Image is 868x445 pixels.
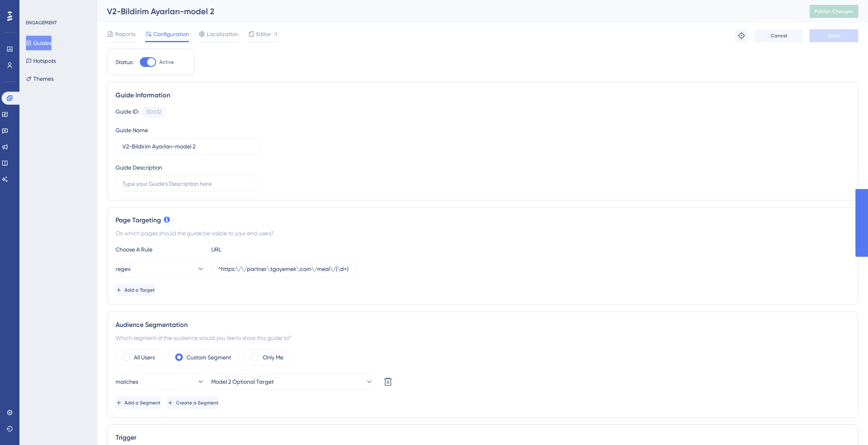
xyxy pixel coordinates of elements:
label: Custom Segment [186,353,231,362]
span: Add a Target [124,287,155,293]
div: Guide Description [116,163,162,172]
div: Trigger [116,433,850,443]
span: Active [159,59,174,65]
div: Status: [116,57,133,67]
button: Publish Changes [810,5,858,18]
button: Cancel [754,29,803,42]
div: Choose A Rule [116,245,205,254]
button: Hotspots [26,54,56,68]
div: Guide Name [116,125,148,135]
button: Themes [26,71,54,86]
button: matches [116,374,205,390]
button: Create a Segment [167,396,219,409]
span: Publish Changes [814,8,853,15]
div: On which pages should the guide be visible to your end users? [116,228,850,238]
span: Save [828,32,840,39]
button: regex [116,261,205,277]
span: Configuration [153,29,189,39]
span: Localization [207,29,238,39]
span: Reports [115,29,135,39]
span: Cancel [771,32,787,39]
span: Editor [256,29,271,39]
div: URL [211,245,300,254]
button: Add a Target [116,284,155,297]
button: Guides [26,36,51,50]
button: Add a Segment [116,396,161,409]
span: Create a Segment [176,400,219,406]
button: Model 2 Optional Target [211,374,373,390]
div: Which segment of the audience would you like to show this guide to? [116,333,850,343]
input: Type your Guide’s Description here [122,179,253,188]
label: All Users [134,353,155,362]
div: V2-Bildirim Ayarları-model 2 [107,6,789,17]
div: Page Targeting [116,215,850,225]
input: Type your Guide’s Name here [122,142,253,151]
div: 150032 [146,109,161,115]
div: Guide Information [116,90,850,100]
input: yourwebsite.com/path [218,264,349,273]
span: regex [116,264,131,274]
div: Guide ID: [116,107,139,117]
button: Save [810,29,858,42]
span: Model 2 Optional Target [211,377,274,387]
div: Audience Segmentation [116,320,850,330]
div: ENGAGEMENT [26,19,57,26]
span: Add a Segment [124,400,161,406]
span: matches [116,377,138,387]
iframe: UserGuiding AI Assistant Launcher [834,413,858,437]
label: Only Me [263,353,283,362]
